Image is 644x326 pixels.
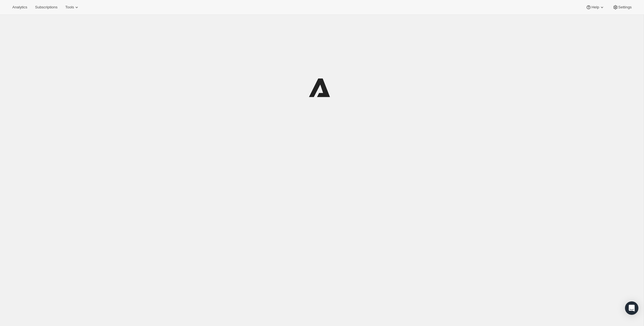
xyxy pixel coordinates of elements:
[12,5,27,10] span: Analytics
[625,301,638,315] div: Open Intercom Messenger
[582,3,608,11] button: Help
[62,3,83,11] button: Tools
[9,3,31,11] button: Analytics
[65,5,74,10] span: Tools
[32,3,61,11] button: Subscriptions
[609,3,635,11] button: Settings
[618,5,632,10] span: Settings
[35,5,57,10] span: Subscriptions
[591,5,599,10] span: Help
